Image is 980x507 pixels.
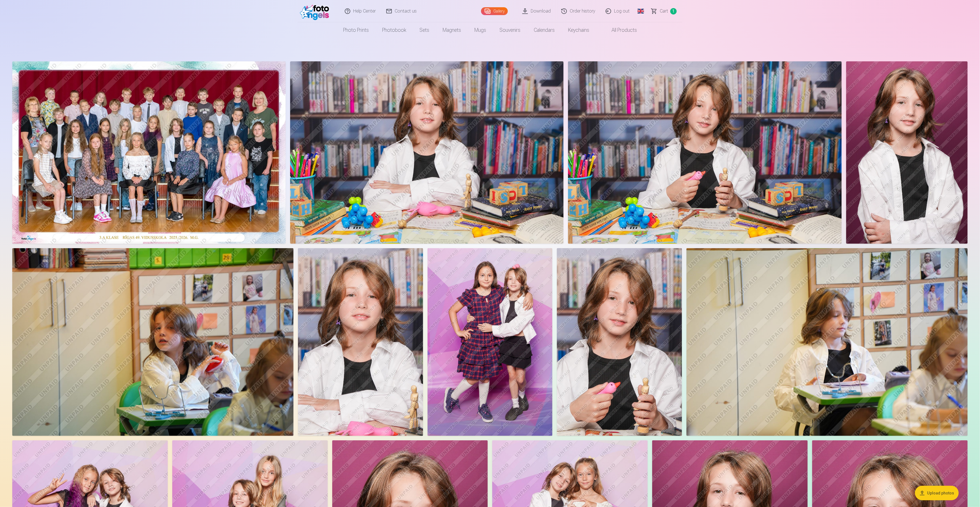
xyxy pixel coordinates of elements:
button: Upload photos [915,486,959,500]
a: All products [596,22,644,38]
a: Mugs [468,22,493,38]
img: /fa1 [300,2,332,20]
a: Calendars [527,22,561,38]
a: Magnets [436,22,468,38]
span: 1 [670,8,677,15]
a: Photobook [375,22,413,38]
a: Photo prints [336,22,375,38]
span: Сart [660,8,668,15]
a: Sets [413,22,436,38]
a: Keychains [561,22,596,38]
a: Gallery [481,7,508,15]
a: Souvenirs [493,22,527,38]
